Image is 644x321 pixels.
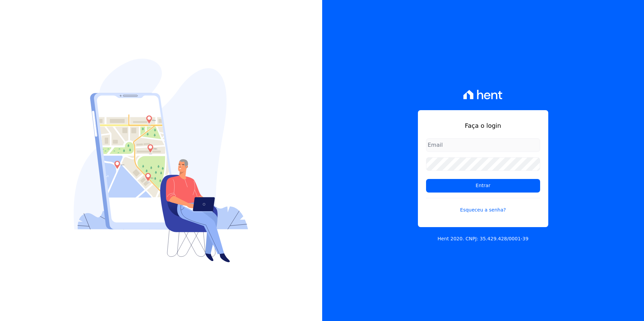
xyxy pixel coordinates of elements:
img: Login [74,59,248,262]
p: Hent 2020. CNPJ: 35.429.428/0001-39 [438,235,529,242]
input: Entrar [426,179,540,193]
h1: Faça o login [426,121,540,130]
input: Email [426,138,540,152]
a: Esqueceu a senha? [426,198,540,214]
